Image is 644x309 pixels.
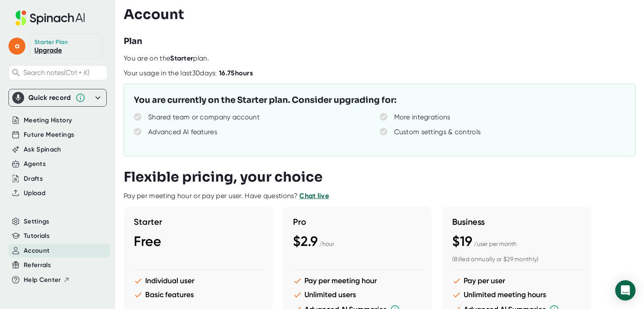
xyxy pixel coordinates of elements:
[124,6,184,22] h3: Account
[24,174,43,184] button: Drafts
[452,290,581,299] li: Unlimited meeting hours
[24,159,46,169] button: Agents
[134,276,263,285] li: Individual user
[24,260,51,270] button: Referrals
[28,94,71,102] div: Quick record
[23,69,89,77] span: Search notes (Ctrl + K)
[124,192,329,200] div: Pay per meeting hour or pay per user. Have questions?
[293,217,422,227] h3: Pro
[148,128,217,136] div: Advanced AI features
[452,217,581,227] h3: Business
[124,169,323,185] h3: Flexible pricing, your choice
[134,290,263,299] li: Basic features
[134,217,263,227] h3: Starter
[124,69,253,77] div: Your usage in the last 30 days:
[24,275,61,285] span: Help Center
[293,290,422,299] li: Unlimited users
[134,94,396,107] h3: You are currently on the Starter plan. Consider upgrading for:
[24,145,61,154] button: Ask Spinach
[219,69,253,77] b: 16.75 hours
[293,276,422,285] li: Pay per meeting hour
[24,116,72,125] button: Meeting History
[394,113,451,121] div: More integrations
[299,192,329,200] a: Chat live
[293,233,318,249] span: $2.9
[34,39,68,46] div: Starter Plan
[452,233,472,249] span: $19
[24,217,50,226] button: Settings
[24,275,70,285] button: Help Center
[452,256,581,263] div: (Billed annually or $29 monthly)
[170,54,193,62] b: Starter
[615,280,636,301] div: Open Intercom Messenger
[394,128,481,136] div: Custom settings & controls
[24,188,45,198] button: Upload
[474,240,517,247] span: / user per month
[8,38,25,55] span: a
[124,54,209,62] span: You are on the plan.
[12,89,103,106] div: Quick record
[24,231,50,241] button: Tutorials
[134,233,161,249] span: Free
[24,246,50,256] button: Account
[24,130,74,140] button: Future Meetings
[319,240,334,247] span: / hour
[148,113,260,121] div: Shared team or company account
[452,276,581,285] li: Pay per user
[34,46,62,54] a: Upgrade
[124,35,142,48] h3: Plan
